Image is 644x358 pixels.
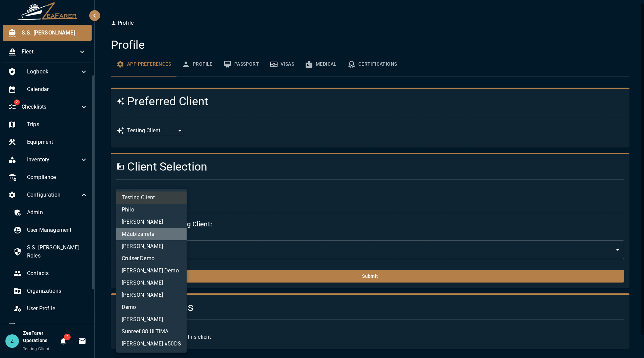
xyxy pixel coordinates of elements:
[116,192,187,204] li: Testing Client
[116,289,187,301] li: [PERSON_NAME]
[116,313,187,326] li: [PERSON_NAME]
[116,265,187,277] li: [PERSON_NAME] Demo
[116,228,187,240] li: MZubizarreta
[116,277,187,289] li: [PERSON_NAME]
[116,338,187,350] li: [PERSON_NAME] #50DS
[116,301,187,313] li: Demo
[116,240,187,252] li: [PERSON_NAME]
[116,252,187,265] li: Cruiser Demo
[116,216,187,228] li: [PERSON_NAME]
[116,326,187,338] li: Sunreef 88 ULTIMA
[116,204,187,216] li: Philo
